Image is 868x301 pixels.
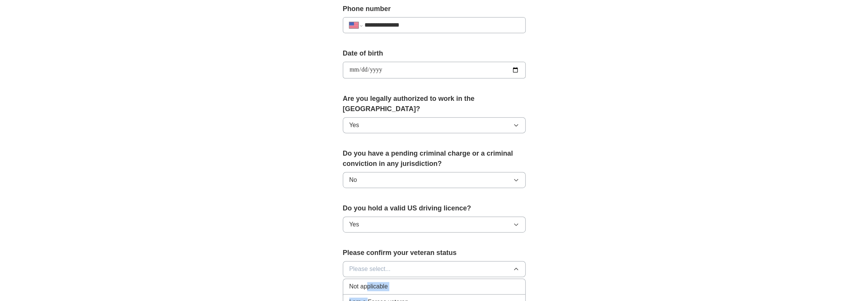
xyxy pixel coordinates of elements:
[343,94,526,114] label: Are you legally authorized to work in the [GEOGRAPHIC_DATA]?
[349,175,357,185] span: No
[343,172,526,188] button: No
[343,148,526,169] label: Do you have a pending criminal charge or a criminal conviction in any jurisdiction?
[343,261,526,277] button: Please select...
[349,220,359,229] span: Yes
[343,217,526,233] button: Yes
[343,4,526,14] label: Phone number
[343,48,526,59] label: Date of birth
[343,117,526,133] button: Yes
[349,121,359,130] span: Yes
[349,264,391,274] span: Please select...
[343,203,526,213] label: Do you hold a valid US driving licence?
[343,248,526,258] label: Please confirm your veteran status
[349,282,388,291] span: Not applicable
